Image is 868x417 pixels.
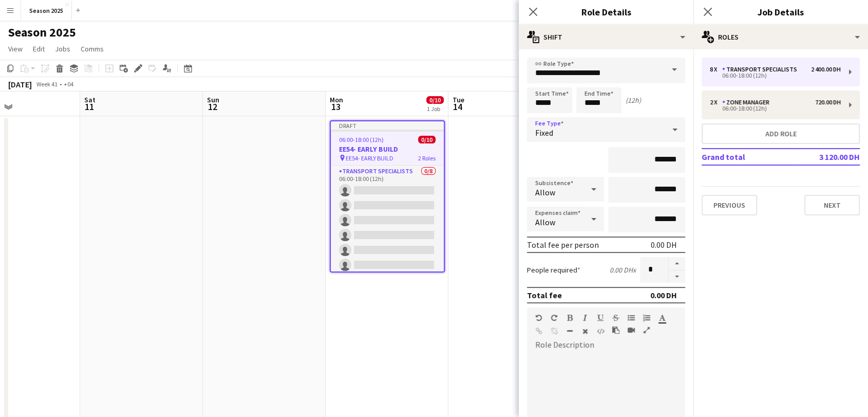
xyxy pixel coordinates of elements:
button: Bold [566,314,573,322]
h1: Season 2025 [8,25,76,40]
span: Tue [452,95,464,104]
span: EE54- EARLY BUILD [346,154,393,162]
a: Jobs [51,42,74,56]
div: (12h) [626,96,641,105]
span: Sat [84,95,96,104]
div: [DATE] [8,79,32,89]
button: Decrease [669,270,685,283]
span: 2 Roles [418,154,436,162]
button: Text Color [658,314,666,322]
a: Comms [77,42,108,56]
button: Next [804,195,860,215]
button: Underline [597,314,604,322]
button: Insert video [628,326,635,334]
h3: EE54- EARLY BUILD [331,144,444,154]
span: 14 [451,101,464,113]
button: Fullscreen [643,326,650,334]
button: Unordered List [628,314,635,322]
button: Previous [702,195,757,215]
button: Clear Formatting [581,327,589,335]
span: Week 41 [34,80,60,88]
span: Sun [207,95,219,104]
label: People required [527,265,580,275]
span: View [8,44,23,53]
app-card-role: Transport Specialists0/806:00-18:00 (12h) [331,166,444,305]
div: Roles [693,25,868,49]
span: 0/10 [426,96,444,104]
button: Paste as plain text [612,326,619,334]
button: Increase [669,257,685,270]
button: Redo [551,314,558,322]
app-job-card: Draft06:00-18:00 (12h)0/10EE54- EARLY BUILD EE54- EARLY BUILD2 RolesTransport Specialists0/806:00... [330,120,445,273]
div: 0.00 DH [650,290,677,300]
h3: Job Details [693,5,868,19]
span: Allow [535,217,555,227]
a: View [4,42,27,56]
div: 06:00-18:00 (12h) [710,73,841,78]
div: Zone Manager [722,99,773,106]
div: 0.00 DH x [610,265,636,275]
span: 0/10 [418,136,436,143]
button: Add role [702,123,860,144]
span: 12 [205,101,219,113]
div: 0.00 DH [651,240,677,250]
div: 1 Job [427,105,443,113]
div: 2 400.00 DH [811,66,841,73]
span: Fixed [535,128,553,138]
div: Transport Specialists [722,66,801,73]
button: HTML Code [597,327,604,335]
h3: Role Details [519,5,693,19]
td: 3 120.00 DH [795,149,860,165]
div: Total fee per person [527,240,599,250]
span: Comms [81,44,104,53]
button: Ordered List [643,314,650,322]
td: Grand total [702,149,795,165]
button: Italic [581,314,589,322]
span: 06:00-18:00 (12h) [339,136,384,143]
span: 13 [328,101,343,113]
div: 8 x [710,66,722,73]
div: Shift [519,25,693,49]
div: 2 x [710,99,722,106]
div: Draft [331,121,444,130]
span: Jobs [55,44,70,53]
span: Allow [535,187,555,197]
span: 11 [83,101,96,113]
span: Edit [33,44,45,53]
div: 06:00-18:00 (12h) [710,106,841,111]
button: Strikethrough [612,314,619,322]
button: Season 2025 [21,1,72,21]
button: Undo [535,314,542,322]
div: 720.00 DH [815,99,841,106]
a: Edit [29,42,49,56]
button: Horizontal Line [566,327,573,335]
div: +04 [64,80,73,88]
div: Total fee [527,290,562,300]
span: Mon [330,95,343,104]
